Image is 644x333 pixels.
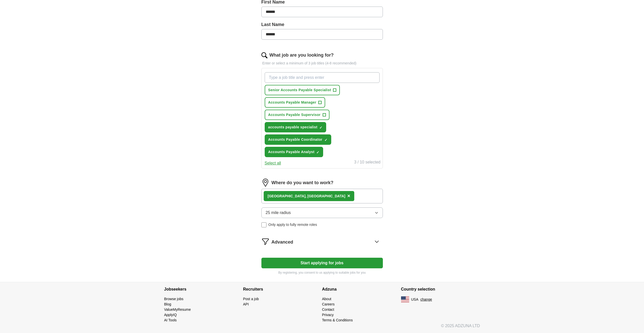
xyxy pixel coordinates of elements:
[243,297,259,301] a: Post a job
[322,297,331,301] a: About
[268,149,315,155] span: Accounts Payable Analyst
[265,97,325,108] button: Accounts Payable Manager
[261,61,383,66] p: Enter or select a minimum of 3 job titles (4-8 recommended)
[265,147,323,157] button: Accounts Payable Analyst✓
[243,302,249,306] a: API
[265,122,326,132] button: accounts payable specialist✓
[322,307,334,312] a: Contact
[261,258,383,268] button: Start applying for jobs
[316,150,319,154] span: ✓
[164,318,177,322] a: AI Tools
[164,313,177,317] a: ApplyIQ
[164,302,171,306] a: Blog
[265,134,331,145] button: Accounts Payable Coordinator✓
[265,85,340,95] button: Senior Accounts Payable Specialist
[164,307,191,312] a: ValueMyResume
[261,237,269,246] img: filter
[261,222,266,227] input: Only apply to fully remote roles
[324,138,327,142] span: ✓
[160,323,484,333] div: © 2025 ADZUNA LTD
[411,297,419,302] span: USA
[420,297,432,302] button: change
[268,222,317,227] span: Only apply to fully remote roles
[265,160,281,166] button: Select all
[261,179,269,187] img: location.png
[322,302,335,306] a: Careers
[347,192,350,200] button: ×
[268,194,345,199] div: [GEOGRAPHIC_DATA], [GEOGRAPHIC_DATA]
[268,137,322,142] span: Accounts Payable Coordinator
[164,297,183,301] a: Browse jobs
[268,112,321,117] span: Accounts Payable Supervisor
[322,318,353,322] a: Terms & Conditions
[319,126,322,130] span: ✓
[265,72,380,83] input: Type a job title and press enter
[269,52,334,59] label: What job are you looking for?
[265,110,329,120] button: Accounts Payable Supervisor
[272,239,293,246] span: Advanced
[261,270,383,275] p: By registering, you consent to us applying to suitable jobs for you
[347,193,350,199] span: ×
[261,52,267,58] img: search.png
[354,159,380,166] div: 3 / 10 selected
[268,100,316,105] span: Accounts Payable Manager
[268,87,331,93] span: Senior Accounts Payable Specialist
[322,313,334,317] a: Privacy
[261,207,383,218] button: 25 mile radius
[261,21,383,28] label: Last Name
[401,296,409,302] img: US flag
[268,125,318,130] span: accounts payable specialist
[266,210,291,216] span: 25 mile radius
[272,179,334,186] label: Where do you want to work?
[401,282,480,296] h4: Country selection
